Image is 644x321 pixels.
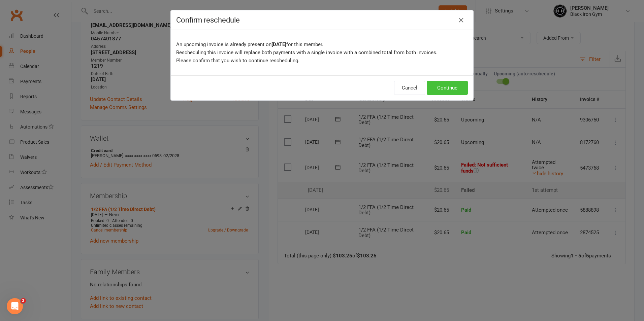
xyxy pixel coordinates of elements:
[176,16,468,24] h4: Confirm reschedule
[456,15,466,26] button: Close
[271,41,286,47] b: [DATE]
[394,81,425,95] button: Cancel
[7,298,23,314] iframe: Intercom live chat
[21,298,26,304] span: 2
[427,81,468,95] button: Continue
[176,40,468,65] p: An upcoming invoice is already present on for this member. Rescheduling this invoice will replace...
